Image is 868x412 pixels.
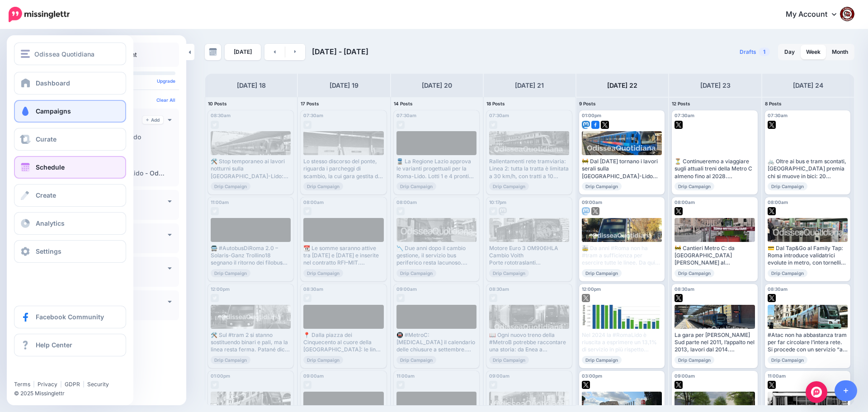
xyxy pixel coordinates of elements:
[14,100,126,123] a: Campaigns
[396,356,436,364] span: Drip Campaign
[237,80,266,91] h4: [DATE] 18
[211,294,219,302] img: twitter-grey-square.png
[675,356,714,364] span: Drip Campaign
[211,245,291,267] div: 🚍 #AutobusDiRoma 2.0 – Solaris-Ganz Trollino18 segnano il ritorno dei filobus nella Capitale dopo...
[489,121,497,129] img: twitter-grey-square.png
[582,199,602,205] span: 09:00am
[675,182,714,190] span: Drip Campaign
[675,269,714,277] span: Drip Campaign
[14,212,126,235] a: Analytics
[582,381,590,389] img: twitter-square.png
[489,286,509,292] span: 08:30am
[675,199,695,205] span: 08:00am
[582,158,662,180] div: 🚧 Dal [DATE] tornano i lavori serali sulla [GEOGRAPHIC_DATA]-Lido Ultime partenze alle 21:00 nei ...
[211,121,219,129] img: twitter-grey-square.png
[806,381,827,403] div: Open Intercom Messenger
[211,381,219,389] img: twitter-grey-square.png
[675,158,755,180] div: ⏳ Continueremo a viaggiare sugli attuali treni della Metro C almeno fino al 2028. Le promesse sul...
[489,207,497,215] img: twitter-grey-square.png
[396,269,436,277] span: Drip Campaign
[303,113,323,118] span: 07:30am
[211,286,230,292] span: 12:00pm
[65,381,80,388] a: GDPR
[211,158,291,180] div: 🛠️ Stop temporaneo ai lavori notturni sulla [GEOGRAPHIC_DATA]-Lido: ✅ Treni fino a tardi (23:30) ...
[36,219,65,227] span: Analytics
[36,247,61,255] span: Settings
[396,381,405,389] img: twitter-grey-square.png
[396,245,476,267] div: 📉 Due anni dopo il cambio gestione, il servizio bus periferico resta lacunoso. Revoca in vista pe...
[303,199,324,205] span: 08:00am
[208,101,227,106] span: 10 Posts
[601,121,609,129] img: twitter-square.png
[582,269,622,277] span: Drip Campaign
[301,101,319,106] span: 17 Posts
[211,373,230,379] span: 01:00pm
[303,294,311,302] img: twitter-grey-square.png
[700,80,731,91] h4: [DATE] 23
[675,286,694,292] span: 08:30am
[582,182,622,190] span: Drip Campaign
[21,50,30,58] img: menu.png
[499,207,507,215] img: mastodon-grey-square.png
[675,373,695,379] span: 09:00am
[793,80,823,91] h4: [DATE] 24
[9,7,70,22] img: Missinglettr
[303,207,311,215] img: twitter-grey-square.png
[768,356,807,364] span: Drip Campaign
[36,163,65,171] span: Schedule
[768,245,848,267] div: 💳 Dal Tap&Go al Family Tap: Roma introduce validatrici evolute in metro, con tornelli più alti e ...
[396,199,417,205] span: 08:00am
[768,331,848,354] div: #Atac non ha abbastanza tram per far circolare l’intera rete. Si procede con un servizio “ad albe...
[14,240,126,263] a: Settings
[209,48,217,56] img: calendar-grey-darker.png
[396,331,476,354] div: 🚇 #MetroC: [MEDICAL_DATA] il calendario delle chiusure a settembre. Settimana 8-14 settembre: ser...
[14,184,126,207] a: Create
[303,121,311,129] img: twitter-grey-square.png
[211,182,250,190] span: Drip Campaign
[675,331,755,354] div: La gara per [PERSON_NAME] Sud parte nel 2011, l’appalto nel 2013, lavori dal 2014. Dovevano finir...
[422,80,452,91] h4: [DATE] 20
[156,97,175,103] a: Clear All
[768,269,807,277] span: Drip Campaign
[211,207,219,215] img: twitter-grey-square.png
[36,191,56,199] span: Create
[675,121,683,129] img: twitter-square.png
[675,113,694,118] span: 07:30am
[777,4,854,26] a: My Account
[396,286,417,292] span: 09:00am
[14,306,126,328] a: Facebook Community
[734,44,775,60] a: Drafts1
[582,121,590,129] img: mastodon-square.png
[768,286,788,292] span: 08:30am
[303,158,383,180] div: Lo stesso discorso del ponte, riguarda i parcheggi di scambio, la cui gara gestita da [PERSON_NAM...
[303,373,324,379] span: 09:00am
[303,245,383,267] div: 📆 Le somme saranno attive tra [DATE] e [DATE] e inserite nel contratto RFI–MIT. Finalmente un pas...
[607,80,637,91] h4: [DATE] 22
[87,381,109,388] a: Security
[211,331,291,354] div: 🛠️ Sul #tram 2 si stanno sostituendo binari e pali, ma la linea resta ferma. Patané dice: "Entro ...
[582,207,590,215] img: mastodon-square.png
[211,356,250,364] span: Drip Campaign
[759,47,770,56] span: 1
[768,158,848,180] div: 🚲 Oltre ai bus e tram scontati, [GEOGRAPHIC_DATA] premia chi si muove in bici: 20 cent/km + premi...
[396,113,416,118] span: 07:30am
[489,294,497,302] img: twitter-grey-square.png
[582,113,601,118] span: 01:00pm
[36,79,70,87] span: Dashboard
[142,116,163,124] a: Add
[38,381,57,388] a: Privacy
[591,121,599,129] img: facebook-square.png
[582,373,602,379] span: 03:00pm
[768,121,776,129] img: twitter-square.png
[768,199,788,205] span: 08:00am
[489,113,509,118] span: 07:30am
[768,373,786,379] span: 11:00am
[211,113,231,118] span: 08:30am
[675,381,683,389] img: twitter-square.png
[768,207,776,215] img: twitter-square.png
[14,156,126,179] a: Schedule
[396,121,405,129] img: twitter-grey-square.png
[157,78,175,84] a: Upgrade
[582,356,622,364] span: Drip Campaign
[303,381,311,389] img: twitter-grey-square.png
